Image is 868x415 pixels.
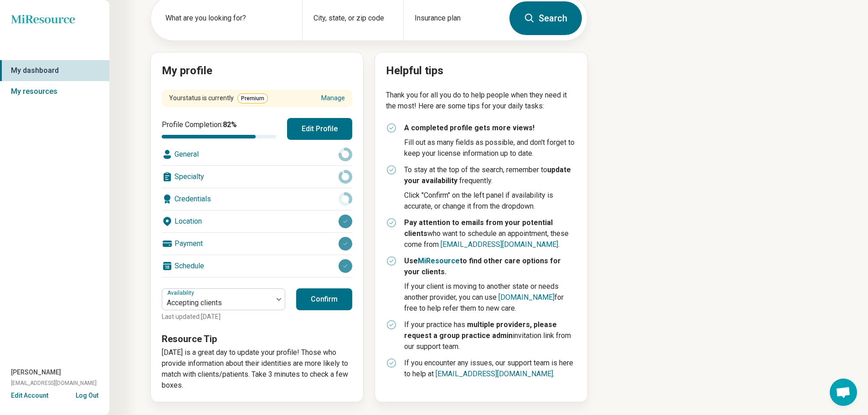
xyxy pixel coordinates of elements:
p: If your practice has invitation link from our support team. [404,319,576,352]
h2: Helpful tips [386,63,576,79]
strong: Pay attention to emails from your potential clients [404,218,553,238]
a: Manage [321,93,345,103]
div: Credentials [162,188,352,210]
span: Premium [237,93,268,103]
a: [DOMAIN_NAME] [498,293,555,302]
strong: A completed profile gets more views! [404,123,534,132]
p: [DATE] is a great day to update your profile! Those who provide information about their identitie... [162,347,352,391]
label: Availability [167,290,196,296]
a: MiResource [418,256,460,265]
p: If you encounter any issues, our support team is here to help at . [404,358,576,379]
span: [PERSON_NAME] [11,368,61,377]
p: Last updated: [DATE] [162,312,285,322]
div: Profile Completion: [162,119,276,138]
div: Schedule [162,255,352,277]
button: Edit Profile [287,118,352,140]
h2: My profile [162,63,352,79]
button: Log Out [76,391,98,398]
h3: Resource Tip [162,333,352,345]
span: 82 % [223,120,237,129]
strong: Use to find other care options for your clients. [404,256,561,276]
p: Click "Confirm" on the left panel if availability is accurate, or change it from the dropdown. [404,190,576,212]
div: General [162,143,352,165]
button: Confirm [296,288,352,310]
div: Location [162,210,352,232]
div: Payment [162,233,352,255]
p: who want to schedule an appointment, these come from . [404,217,576,250]
p: If your client is moving to another state or needs another provider, you can use for free to help... [404,281,576,314]
p: Fill out as many fields as possible, and don't forget to keep your license information up to date. [404,137,576,159]
button: Edit Account [11,391,48,400]
a: [EMAIL_ADDRESS][DOMAIN_NAME] [441,240,558,249]
p: To stay at the top of the search, remember to frequently. [404,164,576,186]
span: [EMAIL_ADDRESS][DOMAIN_NAME] [11,379,97,387]
label: What are you looking for? [165,13,291,24]
a: [EMAIL_ADDRESS][DOMAIN_NAME] [436,369,553,378]
div: Your status is currently [169,93,268,103]
p: Thank you for all you do to help people when they need it the most! Here are some tips for your d... [386,90,576,112]
strong: update your availability [404,165,571,185]
button: Search [509,1,582,35]
div: Open chat [830,379,857,406]
strong: multiple providers, please request a group practice admin [404,320,557,340]
div: Specialty [162,166,352,188]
